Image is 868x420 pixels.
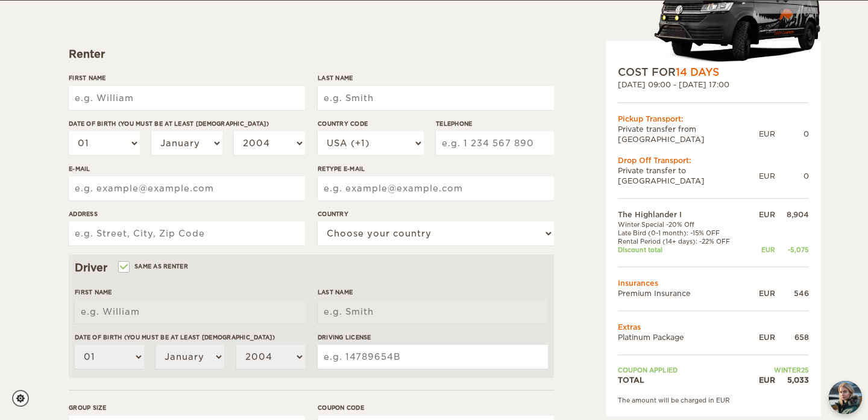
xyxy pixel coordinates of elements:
input: e.g. Street, City, Zip Code [69,221,305,246]
button: chat-button [829,381,862,414]
div: EUR [750,288,775,298]
label: Retype E-mail [318,164,554,173]
label: Group size [69,403,305,412]
a: Cookie settings [12,390,37,407]
td: Discount total [618,246,750,255]
input: e.g. 14789654B [318,345,548,369]
input: Same as renter [119,264,127,272]
div: EUR [750,210,775,220]
label: Address [69,209,305,218]
label: Coupon code [318,403,554,412]
td: WINTER25 [750,366,809,375]
div: -5,075 [775,246,809,255]
div: EUR [759,129,775,140]
div: 658 [775,332,809,342]
label: First Name [75,288,305,297]
input: e.g. William [69,86,305,110]
label: Telephone [436,119,554,128]
div: EUR [759,171,775,181]
td: Insurances [618,278,809,288]
div: 0 [775,129,809,140]
span: 14 Days [676,66,719,78]
label: Date of birth (You must be at least [DEMOGRAPHIC_DATA]) [69,119,305,128]
input: e.g. Smith [318,300,548,324]
td: Winter Special -20% Off [618,220,750,229]
div: EUR [750,332,775,342]
td: Extras [618,322,809,332]
label: First Name [69,73,305,82]
div: 546 [775,288,809,298]
label: Date of birth (You must be at least [DEMOGRAPHIC_DATA]) [75,333,305,342]
div: 8,904 [775,210,809,220]
td: Premium Insurance [618,288,750,298]
div: 5,033 [775,375,809,385]
td: Platinum Package [618,332,750,342]
div: EUR [750,375,775,385]
td: The Highlander I [618,210,750,220]
label: Country Code [318,119,424,128]
div: Renter [69,47,554,61]
td: Late Bird (0-1 month): -15% OFF [618,229,750,237]
div: EUR [750,246,775,255]
div: Pickup Transport: [618,114,809,124]
input: e.g. example@example.com [318,176,554,200]
input: e.g. 1 234 567 890 [436,131,554,155]
td: TOTAL [618,375,750,385]
label: Last Name [318,288,548,297]
td: Private transfer to [GEOGRAPHIC_DATA] [618,165,759,186]
td: Coupon applied [618,366,750,375]
input: e.g. Smith [318,86,554,110]
div: The amount will be charged in EUR [618,396,809,404]
div: 0 [775,171,809,181]
label: E-mail [69,164,305,173]
img: Freyja at Cozy Campers [829,381,862,414]
div: Driver [75,261,548,275]
label: Same as renter [119,261,188,272]
label: Country [318,209,554,218]
div: Drop Off Transport: [618,155,809,165]
div: COST FOR [618,65,809,79]
label: Last Name [318,73,554,82]
div: [DATE] 09:00 - [DATE] 17:00 [618,80,809,90]
td: Rental Period (14+ days): -22% OFF [618,237,750,246]
td: Private transfer from [GEOGRAPHIC_DATA] [618,124,759,144]
input: e.g. example@example.com [69,176,305,200]
label: Driving License [318,333,548,342]
input: e.g. William [75,300,305,324]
